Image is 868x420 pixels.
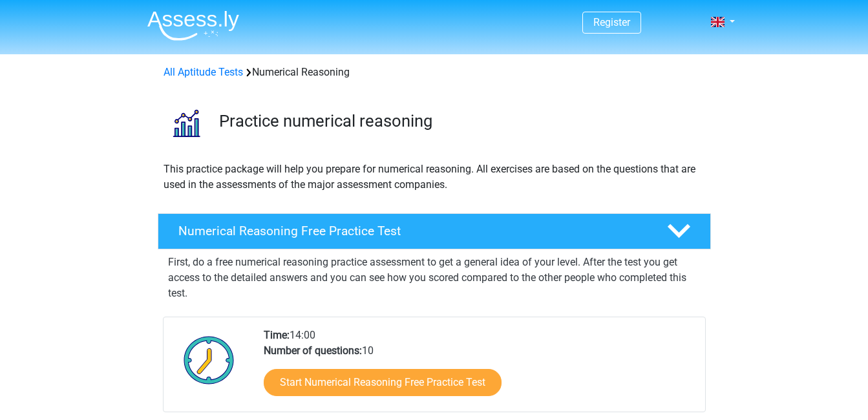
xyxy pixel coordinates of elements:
a: Start Numerical Reasoning Free Practice Test [264,369,502,396]
b: Number of questions: [264,344,362,357]
img: numerical reasoning [158,96,213,151]
a: All Aptitude Tests [164,66,243,78]
b: Time: [264,329,290,341]
a: Register [593,16,630,28]
img: Clock [176,328,242,392]
div: Numerical Reasoning [158,65,710,80]
p: This practice package will help you prepare for numerical reasoning. All exercises are based on t... [164,162,705,193]
div: 14:00 10 [254,328,704,412]
p: First, do a free numerical reasoning practice assessment to get a general idea of your level. Aft... [168,255,701,301]
img: Assessly [147,10,239,41]
h4: Numerical Reasoning Free Practice Test [178,224,646,238]
h3: Practice numerical reasoning [219,111,701,131]
a: Numerical Reasoning Free Practice Test [153,213,716,249]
